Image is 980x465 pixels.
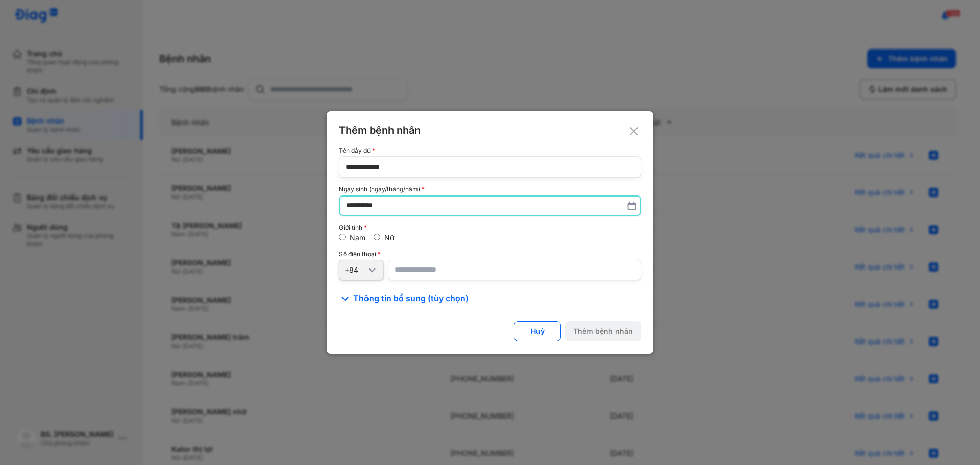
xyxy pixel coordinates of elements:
div: Thêm bệnh nhân [573,327,633,336]
label: Nữ [384,233,395,242]
div: +84 [345,265,366,275]
div: Giới tính [339,224,641,231]
button: Huỷ [514,321,561,341]
span: Thông tin bổ sung (tùy chọn) [353,292,469,305]
div: Số điện thoại [339,251,641,258]
label: Nam [350,233,365,242]
div: Ngày sinh (ngày/tháng/năm) [339,186,641,193]
div: Tên đầy đủ [339,147,641,154]
div: Thêm bệnh nhân [339,124,641,137]
button: Thêm bệnh nhân [565,321,641,341]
